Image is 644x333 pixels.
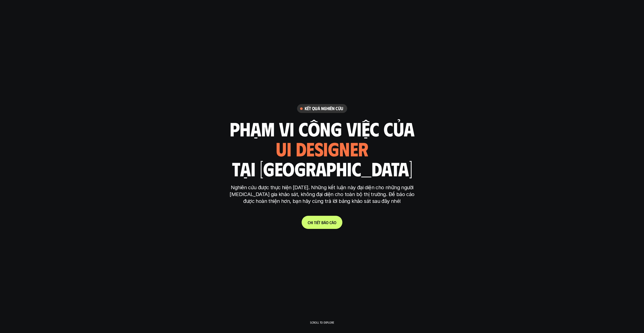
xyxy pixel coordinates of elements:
h1: tại [GEOGRAPHIC_DATA] [232,158,412,179]
a: Chitiếtbáocáo [302,216,342,229]
span: h [310,220,312,225]
span: t [319,220,320,225]
span: i [312,220,313,225]
span: ế [317,220,319,225]
span: á [324,220,326,225]
p: Nghiên cứu được thực hiện [DATE]. Những kết luận này đại diện cho những người [MEDICAL_DATA] gia ... [227,184,417,205]
p: Scroll to explore [310,321,334,324]
span: b [321,220,324,225]
span: t [314,220,316,225]
h1: phạm vi công việc của [230,118,414,139]
h6: Kết quả nghiên cứu [305,106,343,111]
span: C [308,220,310,225]
span: o [334,220,336,225]
span: o [326,220,328,225]
span: á [331,220,334,225]
span: i [316,220,317,225]
span: c [329,220,331,225]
